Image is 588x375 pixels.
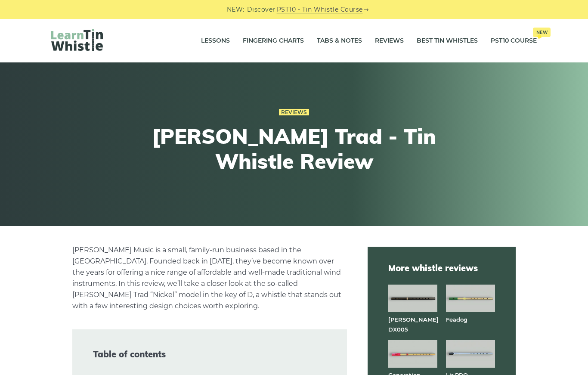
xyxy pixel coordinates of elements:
a: Reviews [279,109,309,116]
a: Best Tin Whistles [417,30,478,52]
p: [PERSON_NAME] Music is a small, family-run business based in the [GEOGRAPHIC_DATA]. Founded back ... [72,245,347,312]
a: Tabs & Notes [317,30,362,52]
a: Lessons [201,30,230,52]
span: New [533,28,551,37]
img: Generation brass tin whistle full front view [388,340,437,368]
a: [PERSON_NAME] DX005 [388,316,439,332]
h1: [PERSON_NAME] Trad - Tin Whistle Review [136,124,452,174]
img: Feadog brass tin whistle full front view [446,285,495,312]
a: Reviews [375,30,404,52]
span: More whistle reviews [388,262,495,274]
a: PST10 CourseNew [491,30,537,52]
img: LearnTinWhistle.com [51,29,103,51]
img: Dixon DX005 tin whistle full front view [388,285,437,312]
a: Fingering Charts [243,30,304,52]
span: Table of contents [93,349,326,360]
a: Feadog [446,316,467,323]
img: Lir PRO aluminum tin whistle full front view [446,340,495,368]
